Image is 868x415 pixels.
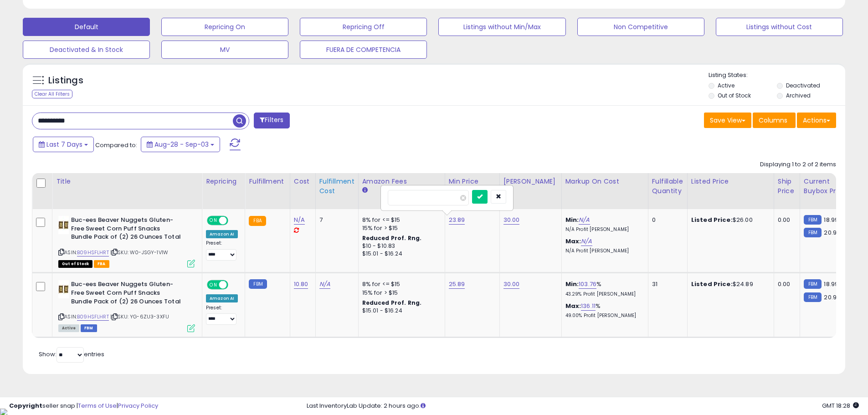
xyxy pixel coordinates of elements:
[294,280,308,289] a: 10.80
[804,215,822,225] small: FBM
[141,137,220,152] button: Aug-28 - Sep-03
[81,324,97,332] span: FBM
[804,228,822,237] small: FBM
[362,177,441,186] div: Amazon Fees
[778,177,796,196] div: Ship Price
[118,401,158,410] a: Privacy Policy
[759,116,787,125] span: Columns
[362,224,438,232] div: 15% for > $15
[577,18,704,36] button: Non Competitive
[691,280,767,288] div: $24.89
[822,401,859,410] span: 2025-09-12 18:28 GMT
[249,216,266,226] small: FBA
[319,216,351,224] div: 7
[718,92,751,99] label: Out of Stock
[565,215,579,224] b: Min:
[786,92,811,99] label: Archived
[565,177,644,186] div: Markup on Cost
[362,186,368,195] small: Amazon Fees.
[824,293,840,302] span: 20.99
[362,242,438,250] div: $10 - $10.83
[9,401,42,410] strong: Copyright
[94,260,109,268] span: FBA
[760,160,836,169] div: Displaying 1 to 2 of 2 items
[249,279,267,289] small: FBM
[300,18,427,36] button: Repricing Off
[362,216,438,224] div: 8% for <= $15
[77,313,109,321] a: B09HSFLHRT
[778,216,793,224] div: 0.00
[294,215,305,225] a: N/A
[154,140,209,149] span: Aug-28 - Sep-03
[753,113,796,128] button: Columns
[206,305,238,325] div: Preset:
[565,302,581,310] b: Max:
[579,280,596,289] a: 103.76
[449,280,465,289] a: 25.89
[716,18,843,36] button: Listings without Cost
[824,280,838,288] span: 18.99
[208,281,219,289] span: ON
[652,280,680,288] div: 31
[804,292,822,302] small: FBM
[208,217,219,225] span: ON
[691,280,733,288] b: Listed Price:
[565,313,641,319] p: 49.00% Profit [PERSON_NAME]
[307,402,859,410] div: Last InventoryLab Update: 2 hours ago.
[46,140,82,149] span: Last 7 Days
[691,215,733,224] b: Listed Price:
[797,113,836,128] button: Actions
[48,74,83,87] h5: Listings
[362,234,422,242] b: Reduced Prof. Rng.
[704,113,751,128] button: Save View
[227,217,241,225] span: OFF
[362,250,438,258] div: $15.01 - $16.24
[362,299,422,307] b: Reduced Prof. Rng.
[58,216,69,234] img: 41UBNajNi+L._SL40_.jpg
[32,90,72,98] div: Clear All Filters
[565,280,579,288] b: Min:
[718,82,734,89] label: Active
[161,41,288,59] button: MV
[503,177,558,186] div: [PERSON_NAME]
[565,226,641,233] p: N/A Profit [PERSON_NAME]
[58,324,79,332] span: All listings currently available for purchase on Amazon
[691,216,767,224] div: $26.00
[206,230,238,238] div: Amazon AI
[71,216,182,244] b: Buc-ees Beaver Nuggets Gluten-Free Sweet Corn Puff Snacks Bundle Pack of (2) 26 Ounces Total
[709,71,845,80] p: Listing States:
[23,18,150,36] button: Default
[565,248,641,254] p: N/A Profit [PERSON_NAME]
[449,177,496,186] div: Min Price
[110,313,169,320] span: | SKU: YG-6ZU3-3XFU
[503,280,520,289] a: 30.00
[227,281,241,289] span: OFF
[23,41,150,59] button: Deactivated & In Stock
[565,291,641,297] p: 43.29% Profit [PERSON_NAME]
[39,350,104,359] span: Show: entries
[56,177,198,186] div: Title
[786,82,820,89] label: Deactivated
[565,302,641,319] div: %
[300,41,427,59] button: FUERA DE COMPETENCIA
[503,215,520,225] a: 30.00
[804,279,822,289] small: FBM
[9,402,158,410] div: seller snap | |
[652,216,680,224] div: 0
[565,237,581,246] b: Max:
[206,240,238,261] div: Preset:
[362,307,438,315] div: $15.01 - $16.24
[33,137,94,152] button: Last 7 Days
[110,249,168,256] span: | SKU: W0-JSGY-1V1W
[691,177,770,186] div: Listed Price
[58,280,195,331] div: ASIN:
[71,280,182,308] b: Buc-ees Beaver Nuggets Gluten-Free Sweet Corn Puff Snacks Bundle Pack of (2) 26 Ounces Total
[449,215,465,225] a: 23.89
[95,141,137,149] span: Compared to:
[58,216,195,266] div: ASIN:
[362,280,438,288] div: 8% for <= $15
[804,177,851,196] div: Current Buybox Price
[294,177,312,186] div: Cost
[438,18,565,36] button: Listings without Min/Max
[362,289,438,297] div: 15% for > $15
